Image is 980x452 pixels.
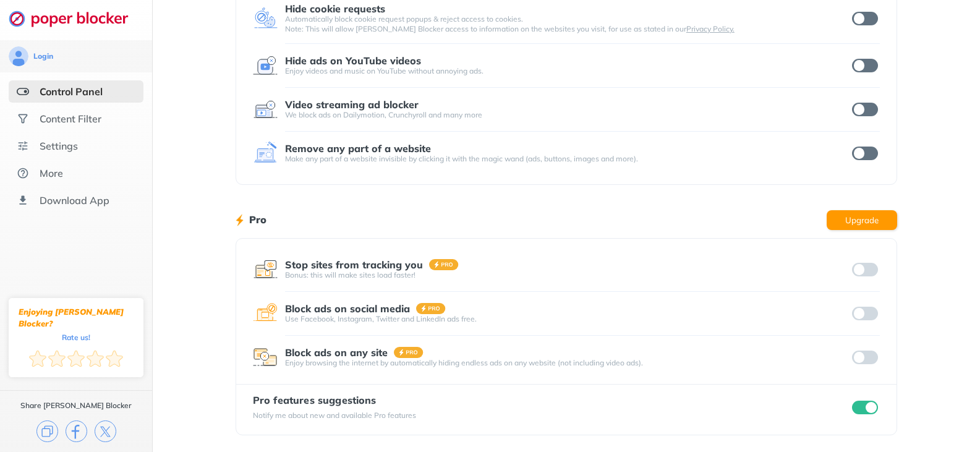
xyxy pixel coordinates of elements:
[62,335,90,340] div: Rate us!
[285,259,423,270] div: Stop sites from tracking you
[285,110,850,120] div: We block ads on Dailymotion, Crunchyroll and many more
[33,51,53,61] div: Login
[66,420,87,442] img: facebook.svg
[285,3,385,14] div: Hide cookie requests
[416,303,446,314] img: pro-badge.svg
[17,194,29,207] img: download-app.svg
[17,113,29,125] img: social.svg
[95,420,116,442] img: x.svg
[253,257,278,282] img: feature icon
[285,66,850,76] div: Enjoy videos and music on YouTube without annoying ads.
[285,14,850,34] div: Automatically block cookie request popups & reject access to cookies. Note: This will allow [PERS...
[285,55,421,66] div: Hide ads on YouTube videos
[285,358,850,368] div: Enjoy browsing the internet by automatically hiding endless ads on any website (not including vid...
[285,270,850,280] div: Bonus: this will make sites load faster!
[40,167,63,179] div: More
[9,46,28,66] img: avatar.svg
[17,85,29,98] img: features-selected.svg
[285,154,850,164] div: Make any part of a website invisible by clicking it with the magic wand (ads, buttons, images and...
[827,210,897,230] button: Upgrade
[686,24,735,33] a: Privacy Policy.
[253,301,278,326] img: feature icon
[285,314,850,324] div: Use Facebook, Instagram, Twitter and LinkedIn ads free.
[9,10,142,27] img: logo-webpage.svg
[40,85,103,98] div: Control Panel
[40,113,101,125] div: Content Filter
[20,401,132,411] div: Share [PERSON_NAME] Blocker
[285,143,431,154] div: Remove any part of a website
[429,259,459,270] img: pro-badge.svg
[17,167,29,179] img: about.svg
[285,303,410,314] div: Block ads on social media
[394,347,424,358] img: pro-badge.svg
[253,411,416,420] div: Notify me about new and available Pro features
[253,394,416,406] div: Pro features suggestions
[40,194,109,207] div: Download App
[253,97,278,122] img: feature icon
[40,140,78,152] div: Settings
[253,53,278,78] img: feature icon
[253,141,278,166] img: feature icon
[36,420,58,442] img: copy.svg
[253,6,278,31] img: feature icon
[253,345,278,370] img: feature icon
[17,140,29,152] img: settings.svg
[249,211,266,228] h1: Pro
[236,213,244,228] img: lighting bolt
[19,306,134,330] div: Enjoying [PERSON_NAME] Blocker?
[285,347,388,358] div: Block ads on any site
[285,99,419,110] div: Video streaming ad blocker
